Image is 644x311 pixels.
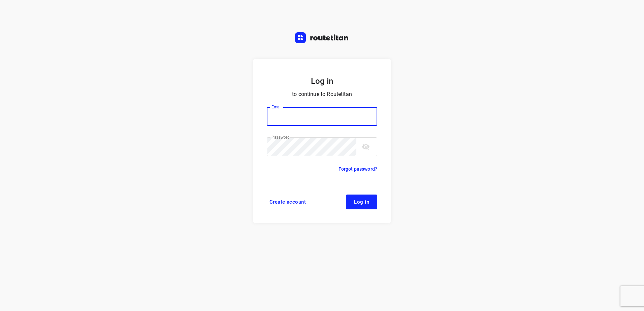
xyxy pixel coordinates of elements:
[267,195,309,209] a: Create account
[295,32,349,43] img: Routetitan
[267,90,377,99] p: to continue to Routetitan
[346,195,377,209] button: Log in
[359,140,373,153] button: toggle password visibility
[339,165,377,173] a: Forgot password?
[295,32,349,45] a: Routetitan
[269,199,306,205] span: Create account
[267,75,377,87] h5: Log in
[354,199,369,205] span: Log in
